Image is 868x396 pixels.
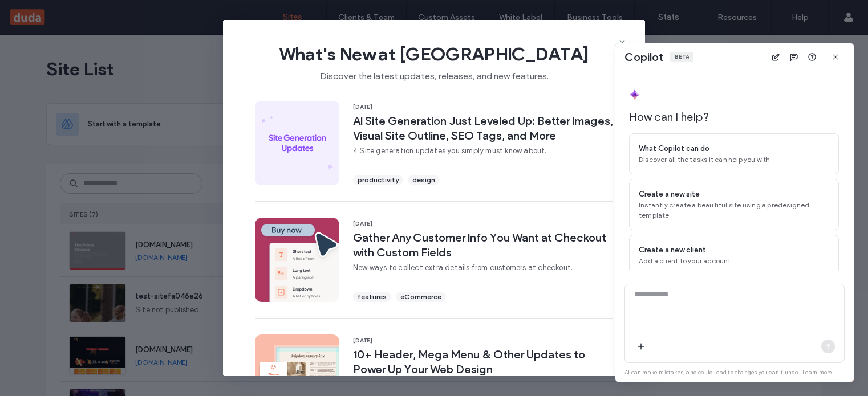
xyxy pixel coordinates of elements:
span: AI Site Generation Just Leveled Up: Better Images, Visual Site Outline, SEO Tags, and More [353,113,613,143]
div: Create a new siteInstantly create a beautiful site using a predesigned template [629,179,839,230]
span: [DATE] [353,220,613,228]
span: What's New at [GEOGRAPHIC_DATA] [241,43,627,66]
div: Beta [670,52,693,62]
span: What Copilot can do [639,143,709,154]
a: Learn more [802,368,833,377]
span: New ways to collect extra details from customers at checkout. [353,262,613,273]
span: Create a new client [639,244,706,256]
span: [DATE] [353,103,613,111]
span: Add a client to your account [639,256,829,266]
span: eCommerce [400,292,441,302]
span: design [412,175,435,185]
span: 4 Site generation updates you simply must know about. [353,145,613,157]
span: productivity [358,175,399,185]
div: What Copilot can doDiscover all the tasks it can help you with [629,133,839,174]
span: Copilot [624,50,663,64]
span: Discover all the tasks it can help you with [639,154,829,165]
span: Instantly create a beautiful site using a predesigned template [639,200,829,221]
span: Create a new site [639,189,700,200]
span: Discover the latest updates, releases, and new features. [241,66,627,83]
div: Create a new clientAdd a client to your account [629,235,839,276]
span: [DATE] [353,337,613,345]
span: features [358,292,387,302]
span: AI can make mistakes, and could lead to changes you can’t undo. [624,369,833,376]
span: Gather Any Customer Info You Want at Checkout with Custom Fields [353,230,613,260]
span: 10+ Header, Mega Menu & Other Updates to Power Up Your Web Design [353,347,613,377]
span: How can I help? [629,109,839,124]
